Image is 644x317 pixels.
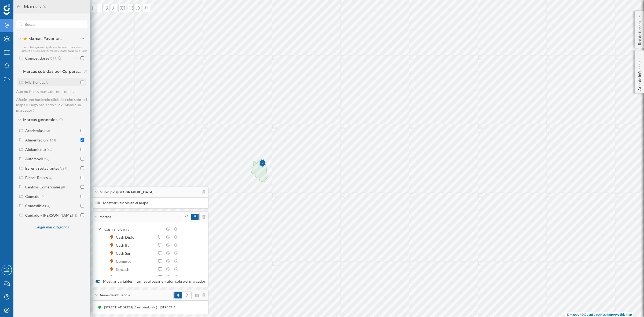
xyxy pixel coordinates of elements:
[31,223,72,232] div: Cargar más categorías
[25,80,45,85] div: Mis Tiendas
[25,213,73,217] div: Cuidado y [PERSON_NAME]
[42,194,45,199] span: (4)
[104,226,163,232] div: Cash and carry
[16,89,87,94] p: Aún no tienes marcadores propios.
[259,158,266,169] img: Marker
[25,56,49,60] div: Competidores
[96,279,206,284] label: Mostrar variables internas al pasar el ratón sobre el marcador
[25,156,43,161] div: Automóvil
[100,190,155,195] span: Municipio ([GEOGRAPHIC_DATA])
[100,293,130,298] span: Áreas de influencia
[49,175,52,180] span: (4)
[116,275,140,280] div: Gros Mercat
[607,312,632,316] a: Improve this map
[16,97,87,113] p: Añade uno haciendo click derecho sobre el mapa y luego haciendo click “Añadir un marcador”.
[46,80,49,85] span: (1)
[25,194,41,199] div: Comedor
[584,312,607,316] a: OpenStreetMap
[25,138,48,142] div: Alimentación
[21,45,87,52] span: Haz tu trabajo más rápido manteniendo un acceso directo a tus elementos más relevantes en un solo...
[47,203,50,208] span: (4)
[11,4,30,9] span: Soporte
[60,166,67,170] span: (167)
[96,200,206,206] label: Mostrar valores en el mapa
[25,147,46,152] div: Alojamiento
[104,305,160,310] div: [STREET_ADDRESS] (5 min Andando)
[25,175,48,180] div: Bienes Raíces
[50,56,57,60] span: (299)
[44,156,49,161] span: (67)
[565,312,633,317] div: © ©
[61,185,65,189] span: (8)
[569,312,581,316] a: Mapbox
[637,59,642,91] p: Área de influencia
[25,128,43,133] div: Academias
[3,4,10,15] img: Geoblink Logo
[116,258,134,264] div: Comerco
[25,185,60,189] div: Centros Comerciales
[25,203,46,208] div: Comestibles
[47,147,52,152] span: (59)
[25,166,59,170] div: Bares y restaurantes
[23,36,61,41] span: Marcas Favoritas
[74,213,77,217] span: (3)
[637,19,642,45] p: Red de tiendas
[100,214,111,219] span: Marcas
[116,250,133,256] div: Cash Sur
[116,267,132,272] div: Gmcash
[23,117,57,122] span: Marcas generales
[21,2,42,11] h2: Marcas
[116,234,137,240] div: Cash Diplo
[116,242,132,248] div: Cash Ifa
[49,138,56,142] span: (159)
[160,305,215,310] div: [STREET_ADDRESS] (5 min Andando)
[44,128,50,133] span: (14)
[23,69,82,74] span: Marcas subidas por Corporación Alimentaria Guissona (BonÀrea)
